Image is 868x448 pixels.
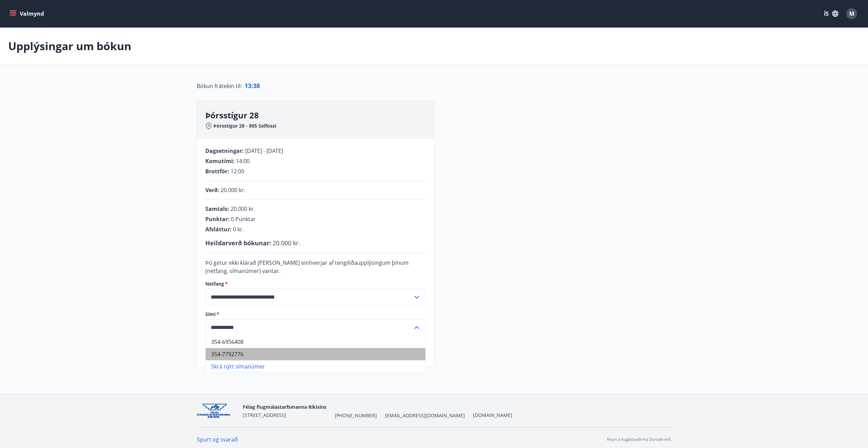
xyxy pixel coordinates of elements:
label: Netfang [205,280,426,287]
span: 20.000 kr. [231,205,255,213]
span: M [849,10,854,17]
span: [DATE] - [DATE] [245,147,283,155]
button: menu [8,8,47,20]
span: 0 kr. [233,226,244,233]
span: Samtals : [205,205,229,213]
span: Dagsetningar : [205,147,244,155]
label: Sími [205,311,426,318]
span: 13 : [245,82,253,90]
li: Skrá nýtt símanúmer [206,360,425,373]
span: Punktar : [205,215,230,223]
span: Þú getur ekki klárað [PERSON_NAME] einhverjar af tengiliðaupplýsingum þínum (netfang, símanúmer) ... [205,259,409,275]
button: ÍS [820,8,842,20]
span: 14:00 [236,157,250,165]
span: Komutími : [205,157,235,165]
span: [PHONE_NUMBER] [335,412,377,419]
li: 354-6956408 [206,336,425,348]
span: Bókun frátekin til : [197,82,242,90]
span: [EMAIL_ADDRESS][DOMAIN_NAME] [385,412,465,419]
a: [DOMAIN_NAME] [473,412,512,418]
span: Heildarverð bókunar : [205,239,271,247]
h3: Þórsstígur 28 [205,110,434,121]
span: 20.000 kr. [221,186,245,194]
span: Brottför : [205,168,229,175]
span: 0 Punktar [231,215,256,223]
span: Afsláttur : [205,226,232,233]
span: [STREET_ADDRESS] [243,412,286,418]
li: 354-7792776 [206,348,425,360]
p: Keyrt á hugbúnaði frá Dorado ehf. [607,436,672,443]
a: Spurt og svarað [197,436,238,443]
span: Verð : [205,186,219,194]
p: Upplýsingar um bókun [8,39,131,54]
span: 38 [253,82,260,90]
span: 12:00 [231,168,244,175]
span: Félag flugmálastarfsmanna Ríkisins [243,404,326,410]
button: M [843,5,860,22]
img: jpzx4QWYf4KKDRVudBx9Jb6iv5jAOT7IkiGygIXa.png [197,404,237,418]
span: 20.000 kr. [273,239,300,247]
span: Þórsstígur 28 - 805 Selfossi [214,122,276,129]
